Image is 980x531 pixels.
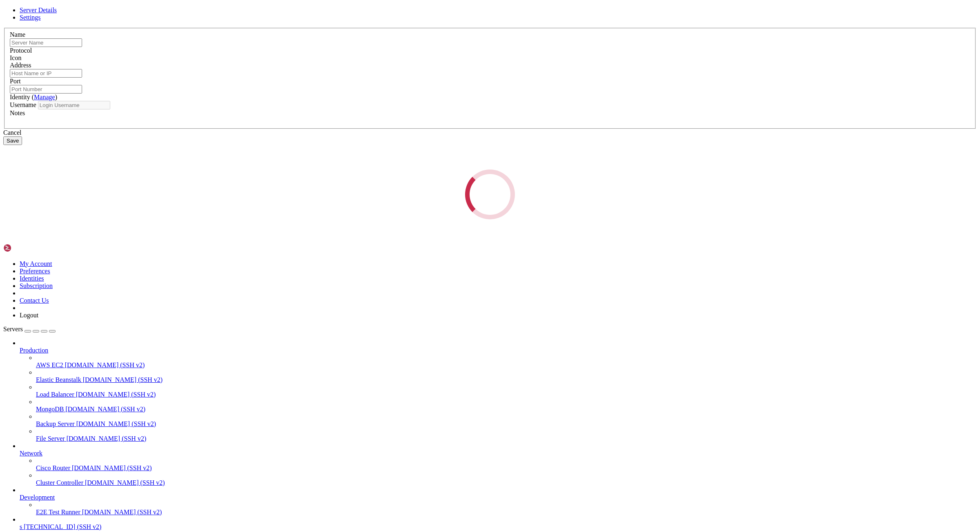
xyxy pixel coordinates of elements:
li: Cisco Router [DOMAIN_NAME] (SSH v2) [36,457,977,472]
span: [DOMAIN_NAME] (SSH v2) [76,420,156,427]
span: [DOMAIN_NAME] (SSH v2) [72,464,152,471]
span: Load Balancer [36,391,74,398]
a: Elastic Beanstalk [DOMAIN_NAME] (SSH v2) [36,376,977,384]
span: [DOMAIN_NAME] (SSH v2) [65,406,145,413]
a: Subscription [20,282,53,289]
label: Address [10,62,31,69]
label: Name [10,31,25,38]
span: Elastic Beanstalk [36,376,81,383]
span: [DOMAIN_NAME] (SSH v2) [82,509,162,515]
a: Cluster Controller [DOMAIN_NAME] (SSH v2) [36,479,977,486]
span: [DOMAIN_NAME] (SSH v2) [65,361,145,368]
span: s [20,523,22,530]
span: ( ) [32,94,57,100]
a: Backup Server [DOMAIN_NAME] (SSH v2) [36,420,977,428]
a: Development [20,494,977,501]
label: Notes [10,109,25,116]
a: Network [20,450,977,457]
input: Server Name [10,38,82,47]
button: Save [3,136,22,145]
input: Login Username [38,101,110,109]
span: Cisco Router [36,464,70,471]
li: Elastic Beanstalk [DOMAIN_NAME] (SSH v2) [36,369,977,384]
a: My Account [20,260,52,267]
li: Cluster Controller [DOMAIN_NAME] (SSH v2) [36,472,977,486]
span: [DOMAIN_NAME] (SSH v2) [83,376,163,383]
a: Settings [20,14,41,21]
a: Logout [20,312,38,319]
span: Network [20,450,42,457]
li: E2E Test Runner [DOMAIN_NAME] (SSH v2) [36,501,977,516]
a: Server Details [20,7,57,13]
img: Shellngn [3,244,50,252]
a: Identities [20,275,44,282]
span: AWS EC2 [36,361,63,368]
a: Manage [34,94,55,100]
label: Protocol [10,47,32,54]
li: s [TECHNICAL_ID] (SSH v2) [20,516,977,531]
li: Development [20,486,977,516]
a: MongoDB [DOMAIN_NAME] (SSH v2) [36,406,977,413]
a: E2E Test Runner [DOMAIN_NAME] (SSH v2) [36,509,977,516]
li: Network [20,442,977,486]
span: Production [20,347,48,354]
li: Load Balancer [DOMAIN_NAME] (SSH v2) [36,384,977,398]
label: Username [10,101,36,108]
div: Cancel [3,129,977,136]
a: Contact Us [20,297,49,304]
a: s [TECHNICAL_ID] (SSH v2) [20,523,977,531]
div: Loading... [465,170,515,219]
li: Backup Server [DOMAIN_NAME] (SSH v2) [36,413,977,428]
a: File Server [DOMAIN_NAME] (SSH v2) [36,435,977,442]
span: MongoDB [36,406,64,413]
a: AWS EC2 [DOMAIN_NAME] (SSH v2) [36,361,977,369]
a: Preferences [20,268,50,274]
label: Icon [10,54,21,61]
a: Load Balancer [DOMAIN_NAME] (SSH v2) [36,391,977,398]
span: E2E Test Runner [36,509,80,515]
span: Backup Server [36,420,75,427]
span: Cluster Controller [36,479,83,486]
li: MongoDB [DOMAIN_NAME] (SSH v2) [36,398,977,413]
a: Production [20,347,977,354]
input: Port Number [10,85,82,94]
li: AWS EC2 [DOMAIN_NAME] (SSH v2) [36,354,977,369]
span: [DOMAIN_NAME] (SSH v2) [85,479,165,486]
a: Cisco Router [DOMAIN_NAME] (SSH v2) [36,464,977,472]
label: Identity [10,94,57,100]
input: Host Name or IP [10,69,82,78]
li: File Server [DOMAIN_NAME] (SSH v2) [36,428,977,442]
span: [TECHNICAL_ID] (SSH v2) [24,523,101,530]
span: [DOMAIN_NAME] (SSH v2) [67,435,147,442]
a: Servers [3,326,56,332]
label: Port [10,78,21,85]
span: Development [20,494,55,501]
span: File Server [36,435,65,442]
span: [DOMAIN_NAME] (SSH v2) [76,391,156,398]
span: Servers [3,326,23,332]
li: Production [20,339,977,442]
